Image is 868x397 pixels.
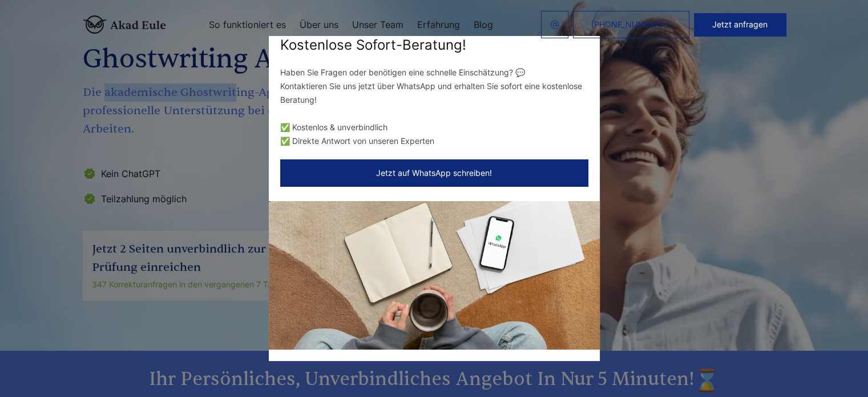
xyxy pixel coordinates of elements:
[280,134,588,148] li: ✅ Direkte Antwort von unseren Experten
[300,20,338,29] a: Über uns
[352,20,403,29] a: Unser Team
[209,20,286,29] a: So funktioniert es
[694,13,786,36] button: Jetzt anfragen
[269,201,600,350] img: exit
[83,15,166,34] img: logo
[280,66,588,107] p: Haben Sie Fragen oder benötigen eine schnelle Einschätzung? 💬 Kontaktieren Sie uns jetzt über Wha...
[417,20,460,29] a: Erfahrung
[591,20,662,29] span: [PHONE_NUMBER]
[550,20,559,29] img: email
[474,20,493,29] a: Blog
[280,121,588,134] li: ✅ Kostenlos & unverbindlich
[280,159,588,187] button: Jetzt auf WhatsApp schreiben!
[573,11,689,38] a: [PHONE_NUMBER]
